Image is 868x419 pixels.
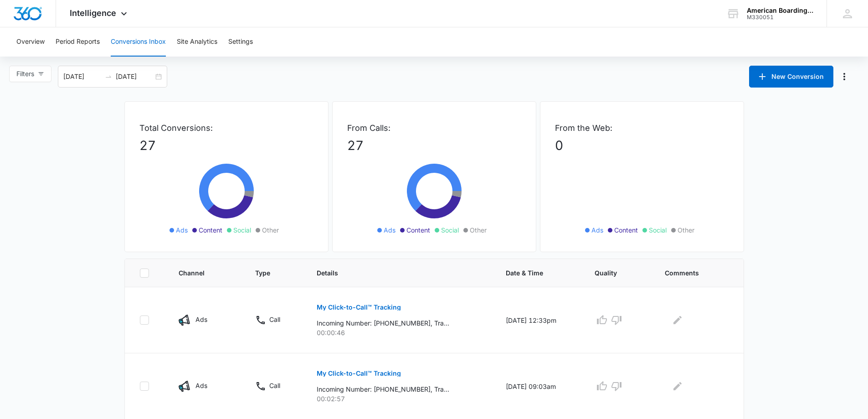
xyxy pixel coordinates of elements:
p: My Click-to-Call™ Tracking [317,304,401,310]
button: Filters [9,66,51,82]
button: Period Reports [56,27,100,57]
p: 27 [347,136,521,155]
p: From the Web: [555,122,729,134]
button: Conversions Inbox [111,27,166,57]
p: 27 [139,136,313,155]
span: Intelligence [70,8,116,18]
button: Settings [228,27,253,57]
span: Ads [384,225,395,235]
span: Social [441,225,459,235]
p: Total Conversions: [139,122,313,134]
span: to [105,73,112,80]
p: Ads [195,381,207,390]
input: Start date [63,72,101,82]
p: Call [269,381,280,390]
span: Social [649,225,667,235]
td: [DATE] 12:33pm [495,287,584,353]
span: Other [262,225,279,235]
span: Other [678,225,694,235]
div: account name [747,7,813,14]
p: Incoming Number: [PHONE_NUMBER], Tracking Number: [PHONE_NUMBER], Ring To: [PHONE_NUMBER], Caller... [317,384,449,394]
span: swap-right [105,73,112,80]
span: Type [255,268,282,278]
p: 00:00:46 [317,328,484,337]
p: From Calls: [347,122,521,134]
button: New Conversion [749,66,833,88]
button: Manage Numbers [837,69,852,84]
p: 00:02:57 [317,394,484,403]
span: Channel [179,268,220,278]
span: Comments [665,268,715,278]
span: Date & Time [506,268,560,278]
p: Ads [195,315,207,324]
span: Quality [595,268,630,278]
span: Social [233,225,251,235]
span: Ads [176,225,188,235]
span: Ads [591,225,603,235]
span: Details [317,268,471,278]
span: Content [199,225,222,235]
button: Edit Comments [670,379,685,393]
button: My Click-to-Call™ Tracking [317,362,401,384]
span: Other [470,225,487,235]
span: Content [406,225,430,235]
button: Overview [16,27,45,57]
button: My Click-to-Call™ Tracking [317,296,401,318]
p: Incoming Number: [PHONE_NUMBER], Tracking Number: [PHONE_NUMBER], Ring To: [PHONE_NUMBER], Caller... [317,318,449,328]
input: End date [116,72,154,82]
button: Site Analytics [177,27,217,57]
span: Filters [16,69,34,79]
p: Call [269,315,280,324]
span: Content [614,225,638,235]
p: 0 [555,136,729,155]
p: My Click-to-Call™ Tracking [317,370,401,377]
div: account id [747,14,813,21]
button: Edit Comments [670,313,685,327]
